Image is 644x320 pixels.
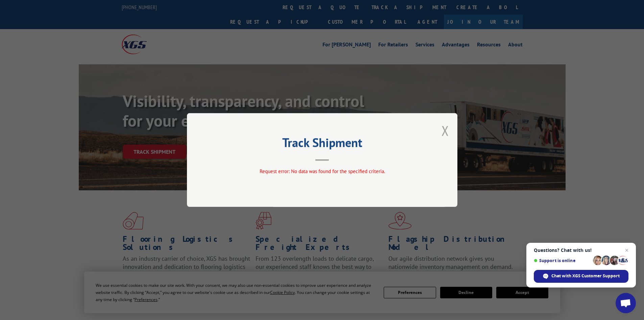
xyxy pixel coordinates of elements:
[221,138,424,151] h2: Track Shipment
[623,246,631,254] span: Close chat
[259,168,385,174] span: Request error: No data was found for the specified criteria.
[551,273,620,279] span: Chat with XGS Customer Support
[442,122,449,140] button: Close modal
[534,270,628,283] div: Chat with XGS Customer Support
[616,293,636,313] div: Open chat
[534,248,628,253] span: Questions? Chat with us!
[534,258,591,263] span: Support is online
